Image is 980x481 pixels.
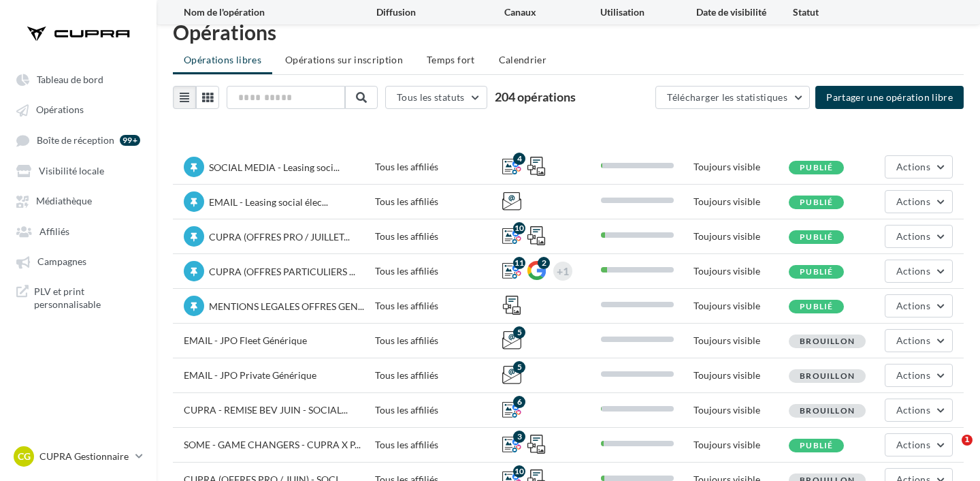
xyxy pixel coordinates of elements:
[39,226,69,237] span: Affiliés
[37,134,114,146] span: Boîte de réception
[800,266,833,277] span: Publié
[376,5,504,19] div: Diffusion
[693,369,789,382] div: Toujours visible
[800,371,855,381] span: Brouillon
[513,153,525,165] div: 4
[120,135,140,146] div: 99+
[184,5,376,19] div: Nom de l'opération
[896,230,930,242] span: Actions
[8,279,148,317] a: PLV et print personnalisable
[209,161,340,173] span: SOCIAL MEDIA - Leasing soci...
[538,257,550,269] div: 2
[8,97,148,121] a: Opérations
[793,5,889,19] div: Statut
[693,403,789,417] div: Toujours visible
[600,5,696,19] div: Utilisation
[209,231,350,243] span: CUPRA (OFFRES PRO / JUILLET...
[800,440,833,450] span: Publié
[885,329,953,352] button: Actions
[8,127,148,153] a: Boîte de réception 99+
[655,86,810,109] button: Télécharger les statistiques
[8,188,148,213] a: Médiathèque
[36,104,84,116] span: Opérations
[18,450,31,463] span: CG
[896,439,930,450] span: Actions
[557,262,569,281] div: +1
[375,160,502,174] div: Tous les affiliés
[513,396,525,408] div: 6
[499,54,547,65] span: Calendrier
[8,219,148,243] a: Affiliés
[896,404,930,416] span: Actions
[800,336,855,346] span: Brouillon
[800,301,833,311] span: Publié
[513,431,525,443] div: 3
[696,5,792,19] div: Date de visibilité
[513,222,525,234] div: 10
[693,160,789,174] div: Toujours visible
[375,438,502,452] div: Tous les affiliés
[885,433,953,456] button: Actions
[375,299,502,313] div: Tous les affiliés
[513,326,525,339] div: 5
[513,465,525,478] div: 10
[896,300,930,311] span: Actions
[495,89,576,104] span: 204 opérations
[800,405,855,416] span: Brouillon
[37,256,86,268] span: Campagnes
[513,257,525,269] div: 11
[184,439,361,450] span: SOME - GAME CHANGERS - CUPRA X P...
[184,369,316,381] span: EMAIL - JPO Private Générique
[504,5,600,19] div: Canaux
[800,197,833,207] span: Publié
[375,195,502,208] div: Tous les affiliés
[375,230,502,243] div: Tous les affiliés
[934,435,966,467] iframe: Intercom live chat
[209,300,364,312] span: MENTIONS LEGALES OFFRES GEN...
[885,364,953,387] button: Actions
[8,158,148,183] a: Visibilité locale
[800,162,833,172] span: Publié
[885,399,953,422] button: Actions
[693,230,789,243] div: Toujours visible
[896,161,930,172] span: Actions
[397,91,465,103] span: Tous les statuts
[39,450,130,463] p: CUPRA Gestionnaire
[693,334,789,347] div: Toujours visible
[693,264,789,278] div: Toujours visible
[800,232,833,242] span: Publié
[427,54,475,65] span: Temps fort
[8,249,148,273] a: Campagnes
[896,369,930,381] span: Actions
[184,335,307,346] span: EMAIL - JPO Fleet Générique
[693,195,789,208] div: Toujours visible
[896,335,930,346] span: Actions
[285,54,403,65] span: Opérations sur inscription
[885,260,953,283] button: Actions
[36,196,92,207] span: Médiathèque
[209,196,328,208] span: EMAIL - Leasing social élec...
[37,74,103,85] span: Tableau de bord
[39,165,104,176] span: Visibilité locale
[513,361,525,373] div: 5
[375,403,502,417] div: Tous les affiliés
[693,299,789,313] div: Toujours visible
[375,369,502,382] div: Tous les affiliés
[962,435,973,446] span: 1
[896,265,930,277] span: Actions
[885,155,953,179] button: Actions
[209,266,355,277] span: CUPRA (OFFRES PARTICULIERS ...
[375,334,502,347] div: Tous les affiliés
[375,264,502,278] div: Tous les affiliés
[173,22,964,42] div: Opérations
[11,444,146,469] a: CG CUPRA Gestionnaire
[885,190,953,213] button: Actions
[885,294,953,317] button: Actions
[385,86,487,109] button: Tous les statuts
[8,67,148,91] a: Tableau de bord
[885,225,953,248] button: Actions
[667,91,787,103] span: Télécharger les statistiques
[896,196,930,207] span: Actions
[693,438,789,452] div: Toujours visible
[815,86,964,109] button: Partager une opération libre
